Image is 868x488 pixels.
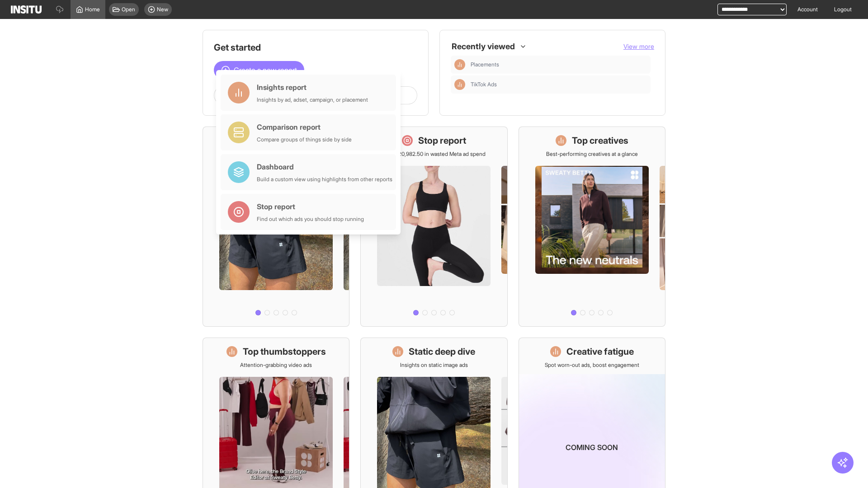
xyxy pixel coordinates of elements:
[471,81,647,88] span: TikTok Ads
[85,6,100,13] span: Home
[623,42,654,50] span: View more
[418,134,466,147] h1: Stop report
[257,216,364,223] div: Find out which ads you should stop running
[11,5,42,14] img: Logo
[409,345,475,358] h1: Static deep dive
[257,161,392,172] div: Dashboard
[382,150,486,158] p: Save £20,982.50 in wasted Meta ad spend
[360,127,507,327] a: Stop reportSave £20,982.50 in wasted Meta ad spend
[572,134,628,147] h1: Top creatives
[546,150,638,158] p: Best-performing creatives at a glance
[257,96,368,103] div: Insights by ad, adset, campaign, or placement
[454,59,465,70] div: Insights
[400,361,468,369] p: Insights on static image ads
[243,345,326,358] h1: Top thumbstoppers
[122,6,135,13] span: Open
[471,61,647,68] span: Placements
[214,61,304,79] button: Create a new report
[257,201,364,212] div: Stop report
[240,361,312,369] p: Attention-grabbing video ads
[623,42,654,51] button: View more
[157,6,168,13] span: New
[257,176,392,183] div: Build a custom view using highlights from other reports
[257,82,368,93] div: Insights report
[519,127,665,327] a: Top creativesBest-performing creatives at a glance
[214,41,417,54] h1: Get started
[471,81,497,88] span: TikTok Ads
[471,61,499,68] span: Placements
[454,79,465,90] div: Insights
[203,127,349,327] a: What's live nowSee all active ads instantly
[257,136,352,143] div: Compare groups of things side by side
[257,122,352,132] div: Comparison report
[234,65,297,75] span: Create a new report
